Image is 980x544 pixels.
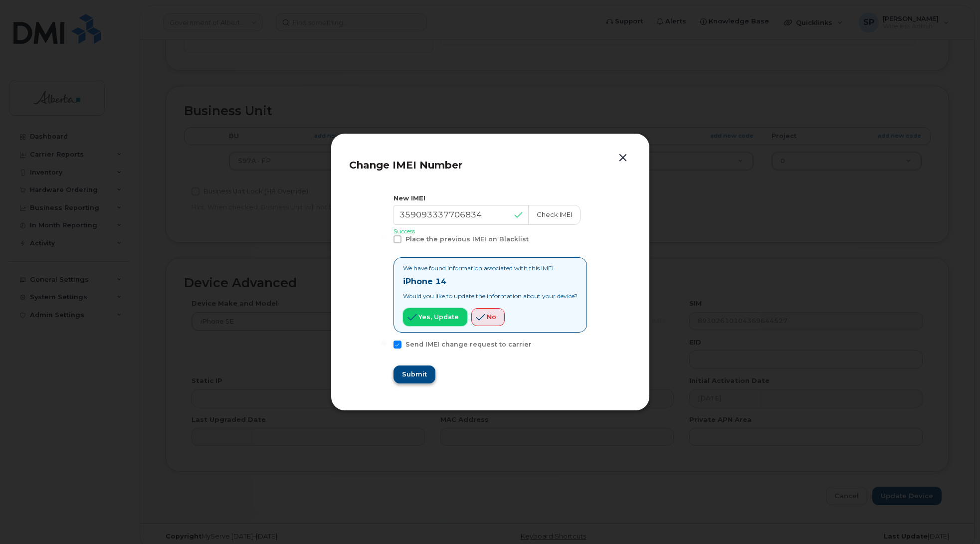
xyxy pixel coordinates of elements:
input: Send IMEI change request to carrier [382,341,387,346]
span: Send IMEI change request to carrier [405,341,532,348]
span: No [487,312,496,322]
input: Place the previous IMEI on Blacklist [382,235,387,240]
span: Submit [402,369,427,379]
p: Would you like to update the information about your device? [403,292,578,300]
div: New IMEI [393,193,587,203]
button: No [471,308,505,326]
button: Yes, update [403,308,467,326]
span: Change IMEI Number [349,159,462,171]
p: We have found information associated with this IMEI. [403,264,578,272]
strong: iPhone 14 [403,277,446,286]
button: Check IMEI [528,205,581,225]
span: Yes, update [418,312,459,322]
button: Submit [393,365,435,383]
p: Success [393,227,587,235]
span: Place the previous IMEI on Blacklist [405,235,529,243]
